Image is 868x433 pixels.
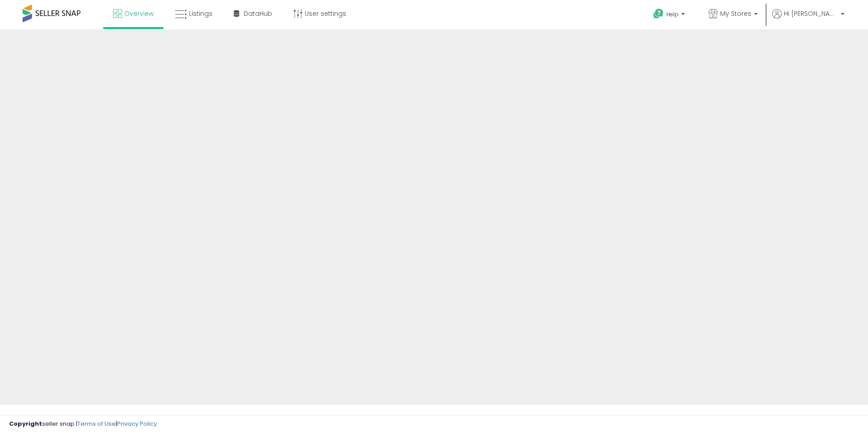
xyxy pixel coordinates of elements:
[646,1,694,29] a: Help
[772,9,844,29] a: Hi [PERSON_NAME]
[653,8,664,19] i: Get Help
[784,9,838,18] span: Hi [PERSON_NAME]
[720,9,751,18] span: My Stores
[124,9,154,18] span: Overview
[244,9,272,18] span: DataHub
[666,10,679,18] span: Help
[189,9,212,18] span: Listings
